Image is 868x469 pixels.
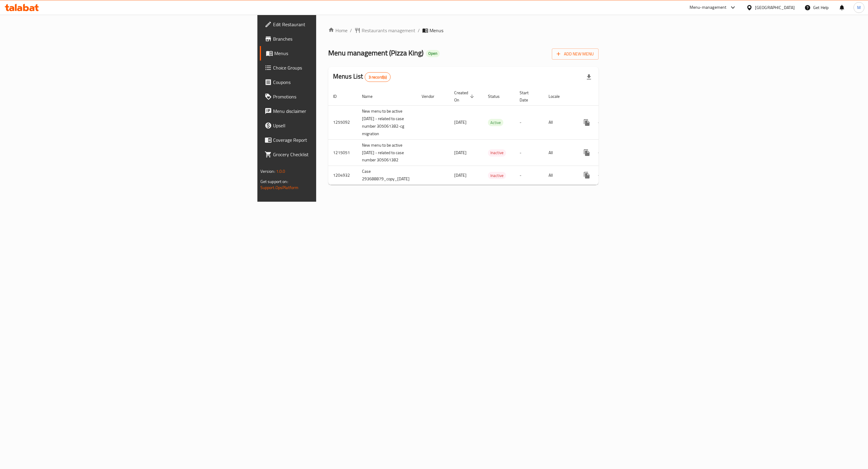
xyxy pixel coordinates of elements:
[260,104,402,118] a: Menu disclaimer
[260,133,402,147] a: Coverage Report
[273,136,398,144] span: Coverage Report
[594,145,609,160] button: Change Status
[557,50,594,58] span: Add New Menu
[580,168,594,182] button: more
[515,105,544,139] td: -
[857,4,861,11] span: M
[260,178,288,185] span: Get support on:
[365,72,391,82] div: Total records count
[260,184,299,191] a: Support.OpsPlatform
[544,139,575,166] td: All
[580,115,594,130] button: more
[454,118,467,126] span: [DATE]
[273,79,398,86] span: Coupons
[273,35,398,42] span: Branches
[755,4,795,11] div: [GEOGRAPHIC_DATA]
[594,115,609,130] button: Change Status
[454,149,467,157] span: [DATE]
[333,93,344,100] span: ID
[422,93,442,100] span: Vendor
[549,93,568,100] span: Locale
[544,166,575,185] td: All
[362,93,380,100] span: Name
[260,61,402,75] a: Choice Groups
[582,70,596,84] div: Export file
[429,27,443,34] span: Menus
[488,119,503,126] span: Active
[454,89,476,104] span: Created On
[260,46,402,61] a: Menus
[260,147,402,162] a: Grocery Checklist
[273,64,398,71] span: Choice Groups
[418,27,420,34] li: /
[273,107,398,115] span: Menu disclaimer
[328,87,642,185] table: enhanced table
[426,51,440,56] span: Open
[260,17,402,32] a: Edit Restaurant
[276,167,285,175] span: 1.0.0
[488,172,506,179] div: Inactive
[454,171,467,179] span: [DATE]
[273,21,398,28] span: Edit Restaurant
[594,168,609,182] button: Change Status
[273,93,398,100] span: Promotions
[515,166,544,185] td: -
[544,105,575,139] td: All
[260,75,402,89] a: Coupons
[260,167,275,175] span: Version:
[274,50,398,57] span: Menus
[260,89,402,104] a: Promotions
[273,151,398,158] span: Grocery Checklist
[580,145,594,160] button: more
[273,122,398,129] span: Upsell
[328,27,599,34] nav: breadcrumb
[333,72,391,82] h2: Menus List
[260,32,402,46] a: Branches
[520,89,536,104] span: Start Date
[365,74,391,80] span: 3 record(s)
[515,139,544,166] td: -
[552,48,599,60] button: Add New Menu
[488,149,506,157] div: Inactive
[690,4,727,11] div: Menu-management
[260,118,402,133] a: Upsell
[426,50,440,57] div: Open
[488,172,506,179] span: Inactive
[488,93,508,100] span: Status
[575,87,642,106] th: Actions
[488,149,506,156] span: Inactive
